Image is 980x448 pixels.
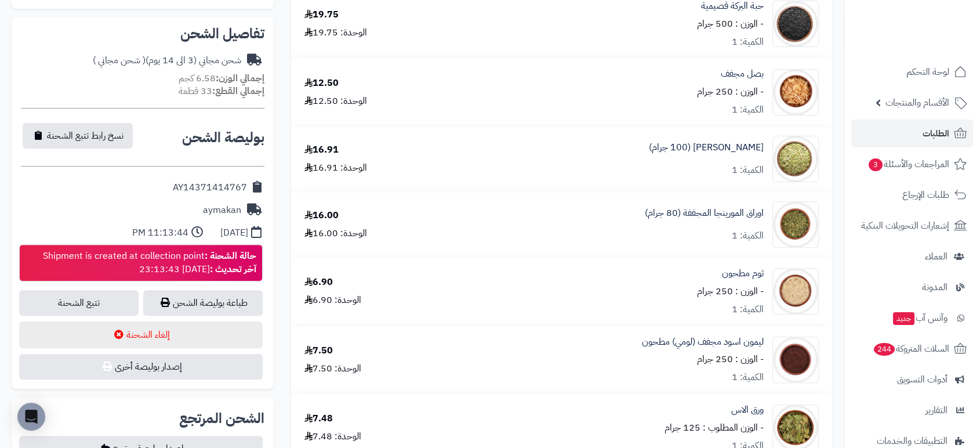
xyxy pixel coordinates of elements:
[893,312,914,325] span: جديد
[851,120,973,147] a: الطلبات
[851,396,973,424] a: التقارير
[868,156,949,172] span: المراجعات والأسئلة
[645,207,764,220] a: اوراق المورينجا المجففة (80 جرام)
[721,67,764,81] a: بصل مجفف
[732,164,764,177] div: الكمية: 1
[21,27,264,41] h2: تفاصيل الشحن
[203,204,241,217] div: aymakan
[732,229,764,243] div: الكمية: 1
[304,209,339,222] div: 16.00
[861,218,949,234] span: إشعارات التحويلات البنكية
[773,337,818,383] img: 1633580797-Black%20Lime%20Powder-90x90.jpg
[205,249,256,263] strong: حالة الشحنة :
[304,143,339,157] div: 16.91
[220,226,248,240] div: [DATE]
[851,181,973,209] a: طلبات الإرجاع
[212,84,264,98] strong: إجمالي القطع:
[665,421,764,435] small: - الوزن المطلوب : 125 جرام
[17,403,45,431] div: Open Intercom Messenger
[923,125,949,142] span: الطلبات
[732,103,764,117] div: الكمية: 1
[216,71,264,85] strong: إجمالي الوزن:
[304,412,333,425] div: 7.48
[304,161,367,175] div: الوحدة: 16.91
[304,276,333,289] div: 6.90
[773,201,818,248] img: 1633578113-Moringa-90x90.jpg
[304,430,361,443] div: الوحدة: 7.48
[851,335,973,363] a: السلات المتروكة244
[901,31,969,55] img: logo-2.png
[93,53,146,67] span: ( شحن مجاني )
[851,273,973,301] a: المدونة
[722,267,764,280] a: ثوم مطحون
[697,17,764,31] small: - الوزن : 500 جرام
[47,129,124,143] span: نسخ رابط تتبع الشحنة
[642,335,764,349] a: ليمون اسود مجفف (لومي) مطحون
[851,150,973,178] a: المراجعات والأسئلة3
[19,354,263,380] button: إصدار بوليصة أخرى
[892,310,948,326] span: وآتس آب
[179,71,264,85] small: 6.58 كجم
[732,303,764,316] div: الكمية: 1
[179,84,264,98] small: 33 قطعة
[304,95,367,108] div: الوحدة: 12.50
[851,243,973,270] a: العملاء
[132,226,188,240] div: 11:13:44 PM
[897,371,948,388] span: أدوات التسويق
[869,158,883,171] span: 3
[93,54,241,67] div: شحن مجاني (3 الى 14 يوم)
[304,26,367,39] div: الوحدة: 19.75
[906,64,949,80] span: لوحة التحكم
[697,284,764,298] small: - الوزن : 250 جرام
[851,366,973,393] a: أدوات التسويق
[19,321,263,348] button: إلغاء الشحنة
[182,131,264,144] h2: بوليصة الشحن
[179,411,264,425] h2: الشحن المرتجع
[23,123,133,149] button: نسخ رابط تتبع الشحنة
[873,341,949,357] span: السلات المتروكة
[304,362,361,375] div: الوحدة: 7.50
[732,35,764,49] div: الكمية: 1
[19,290,139,316] a: تتبع الشحنة
[304,77,339,90] div: 12.50
[697,85,764,99] small: - الوزن : 250 جرام
[851,58,973,86] a: لوحة التحكم
[649,141,764,154] a: [PERSON_NAME] (100 جرام)
[902,187,949,203] span: طلبات الإرجاع
[304,344,333,357] div: 7.50
[173,181,247,194] div: AY14371414767
[925,402,948,418] span: التقارير
[874,343,895,356] span: 244
[732,371,764,384] div: الكمية: 1
[922,279,948,295] span: المدونة
[773,136,818,182] img: 1628237366-Oregano-90x90.jpg
[851,304,973,332] a: وآتس آبجديد
[925,248,948,265] span: العملاء
[43,250,256,276] div: Shipment is created at collection point [DATE] 23:13:43
[731,403,764,417] a: ورق الاس
[885,95,949,111] span: الأقسام والمنتجات
[143,290,263,316] a: طباعة بوليصة الشحن
[304,227,367,240] div: الوحدة: 16.00
[773,69,818,115] img: 1628191325-Onion-90x90.jpg
[210,262,256,276] strong: آخر تحديث :
[304,294,361,307] div: الوحدة: 6.90
[851,212,973,240] a: إشعارات التحويلات البنكية
[304,8,339,21] div: 19.75
[773,268,818,315] img: 1639897145-Garlic%20Powder-90x90.jpg
[697,352,764,366] small: - الوزن : 250 جرام
[773,1,818,47] img: black%20caraway-90x90.jpg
